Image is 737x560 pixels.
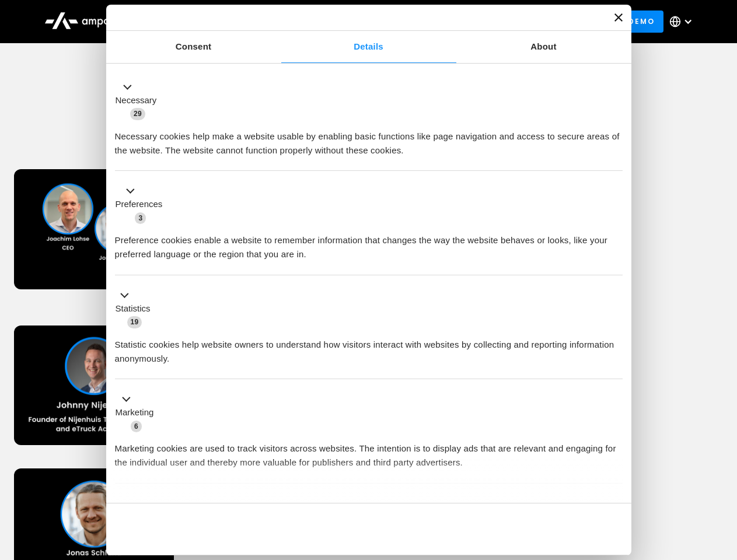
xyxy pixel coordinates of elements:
[135,212,146,224] span: 3
[115,80,164,121] button: Necessary (29)
[131,421,142,432] span: 6
[281,31,456,63] a: Details
[127,316,142,328] span: 19
[193,498,204,510] span: 3
[115,329,623,366] div: Statistic cookies help website owners to understand how visitors interact with websites by collec...
[116,302,151,316] label: Statistics
[115,121,623,157] div: Necessary cookies help make a website usable by enabling basic functions like page navigation and...
[456,31,631,63] a: About
[115,184,170,225] button: Preferences (3)
[116,198,163,211] label: Preferences
[115,288,158,329] button: Statistics (19)
[106,31,281,63] a: Consent
[14,118,724,146] h1: Upcoming Webinars
[115,393,161,433] button: Marketing (6)
[455,512,622,546] button: Okay
[115,496,211,511] button: Unclassified (3)
[116,94,157,107] label: Necessary
[130,108,145,120] span: 29
[115,433,623,470] div: Marketing cookies are used to track visitors across websites. The intention is to display ads tha...
[614,13,623,22] button: Close banner
[116,406,154,419] label: Marketing
[115,225,623,261] div: Preference cookies enable a website to remember information that changes the way the website beha...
